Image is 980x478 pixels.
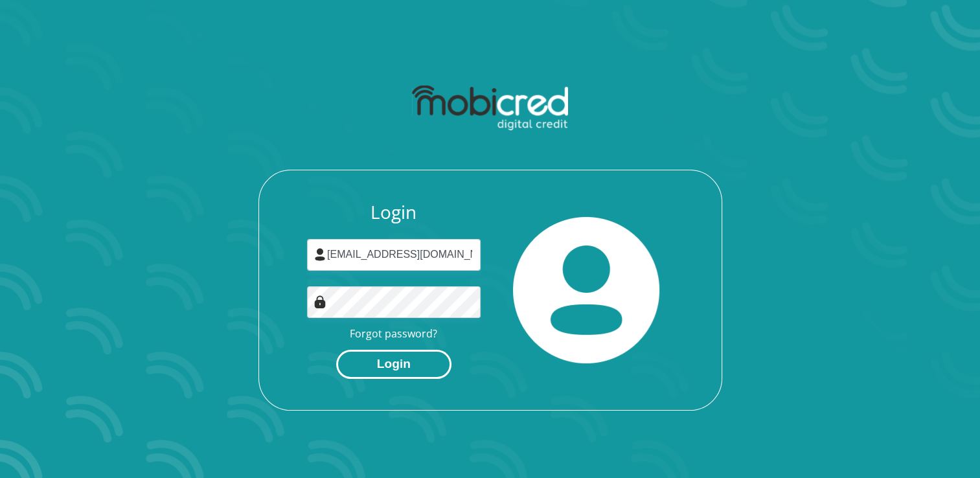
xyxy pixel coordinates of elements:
img: user-icon image [313,248,326,261]
img: Image [313,295,326,308]
button: Login [336,350,451,379]
h3: Login [307,201,481,223]
img: mobicred logo [412,85,568,131]
a: Forgot password? [350,326,437,341]
input: Username [307,239,481,271]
